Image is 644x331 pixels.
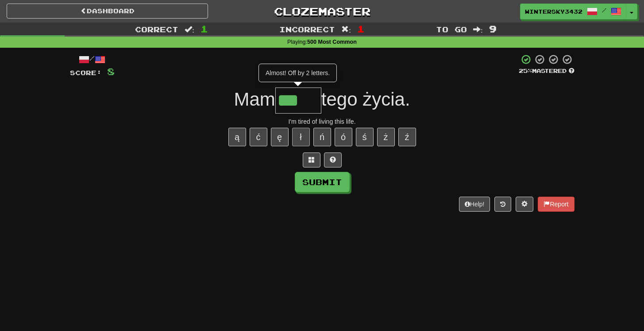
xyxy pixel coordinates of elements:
div: Mastered [519,67,575,75]
span: 8 [107,66,115,77]
button: ć [250,128,267,146]
span: Almost! Off by 2 letters. [266,69,330,76]
span: 1 [201,23,208,34]
button: ś [356,128,374,146]
div: / [70,54,115,65]
strong: 500 Most Common [307,39,357,45]
button: Submit [295,172,350,192]
div: I'm tired of living this life. [70,117,575,126]
a: WinterSky3432 / [520,4,626,19]
button: ń [313,128,331,146]
button: Single letter hint - you only get 1 per sentence and score half the points! alt+h [324,152,342,167]
button: ż [377,128,395,146]
button: Round history (alt+y) [494,197,511,212]
button: Report [538,197,574,212]
span: / [602,7,606,13]
a: Clozemaster [221,4,423,19]
button: ł [292,128,310,146]
span: : [185,26,194,33]
span: 25 % [519,67,532,74]
button: ę [271,128,289,146]
span: Correct [135,25,178,34]
span: WinterSky3432 [525,8,582,15]
button: ź [398,128,416,146]
span: Score: [70,69,102,76]
span: 1 [357,23,365,34]
span: : [473,26,483,33]
span: 9 [489,23,497,34]
a: Dashboard [7,4,208,19]
span: tego życia. [321,89,410,110]
button: Help! [459,197,490,212]
button: Switch sentence to multiple choice alt+p [303,152,320,167]
span: To go [436,25,467,34]
span: Mam [234,89,275,110]
span: Incorrect [279,25,335,34]
button: ą [228,128,246,146]
span: : [341,26,351,33]
button: ó [335,128,352,146]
